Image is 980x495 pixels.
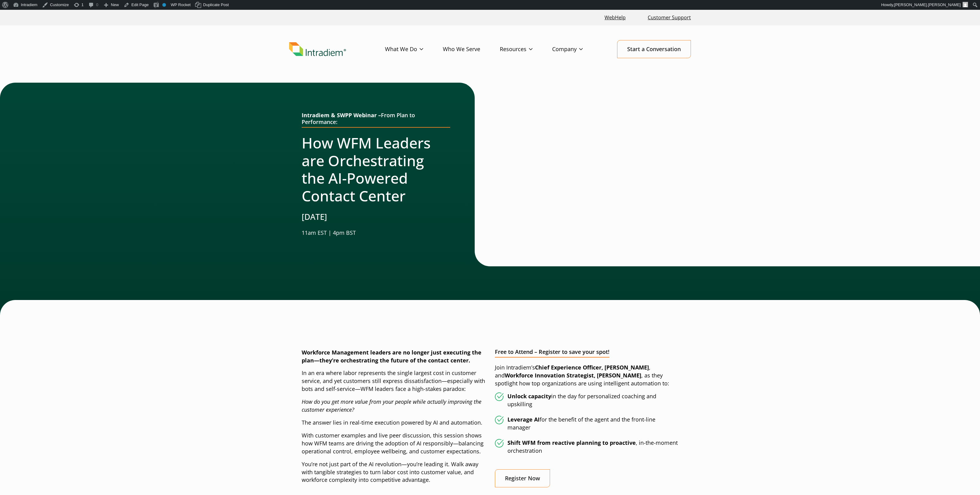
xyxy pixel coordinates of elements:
a: Start a Conversation [617,40,691,58]
h2: How WFM Leaders are Orchestrating the AI-Powered Contact Center [302,134,450,204]
li: in the day for personalized coaching and upskilling [495,392,678,408]
a: Link opens in a new window [602,11,628,24]
a: Company [552,40,602,58]
a: Register Now [495,469,550,487]
strong: Workforce Management leaders are no longer just executing the plan—they’re orchestrating the futu... [302,349,481,364]
p: 11am EST | 4pm BST [302,229,450,237]
p: In an era where labor represents the single largest cost in customer service, and yet customers s... [302,369,485,393]
a: Customer Support [645,11,693,24]
strong: Shift WFM from reactive planning to proactive [507,439,636,446]
li: for the benefit of the agent and the front-line manager [495,416,678,432]
em: How do you get more value from your people while actually improving the customer experience? [302,398,481,413]
strong: Workforce Innovation Strategist, [PERSON_NAME] [505,372,641,379]
p: Join Intradiem’s , and , as they spotlight how top organizations are using intelligent automation... [495,364,678,388]
p: With customer examples and live peer discussion, this session shows how WFM teams are driving the... [302,432,485,456]
p: The answer lies in real-time execution powered by AI and automation. [302,419,485,427]
h2: Free to Attend – Register to save your spot! [495,349,609,358]
a: Resources [500,40,552,58]
h2: From Plan to Performance: [302,112,450,128]
a: Who We Serve [443,40,500,58]
a: Link to homepage of Intradiem [289,42,385,56]
span: [PERSON_NAME].[PERSON_NAME] [894,2,961,7]
a: What We Do [385,40,443,58]
h3: [DATE] [302,212,450,222]
strong: Chief Experience Officer, [PERSON_NAME] [535,364,649,371]
li: , in-the-moment orchestration [495,439,678,455]
strong: Leverage AI [507,416,540,423]
p: You’re not just part of the AI revolution—you’re leading it. Walk away with tangible strategies t... [302,460,485,484]
img: Intradiem [289,42,346,56]
strong: Intradiem & SWPP Webinar – [302,111,381,119]
strong: Unlock capacity [507,392,551,400]
div: No index [162,3,166,7]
